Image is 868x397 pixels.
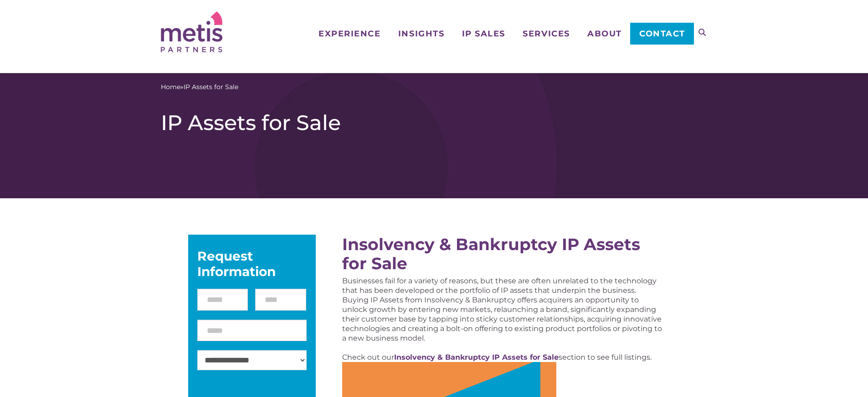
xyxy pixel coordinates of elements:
[523,30,570,38] span: Services
[639,30,685,38] span: Contact
[462,30,505,38] span: IP Sales
[342,352,663,362] p: Check out our section to see full listings.
[630,23,693,45] a: Contact
[394,353,559,362] a: Insolvency & Bankruptcy IP Assets for Sale
[587,30,622,38] span: About
[161,82,180,92] a: Home
[342,234,640,273] a: Insolvency & Bankruptcy IP Assets for Sale
[184,82,238,92] span: IP Assets for Sale
[318,30,380,38] span: Experience
[161,110,708,136] h1: IP Assets for Sale
[197,248,307,279] div: Request Information
[342,276,663,343] p: Businesses fail for a variety of reasons, but these are often unrelated to the technology that ha...
[161,82,238,92] span: »
[398,30,444,38] span: Insights
[161,11,222,52] img: Metis Partners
